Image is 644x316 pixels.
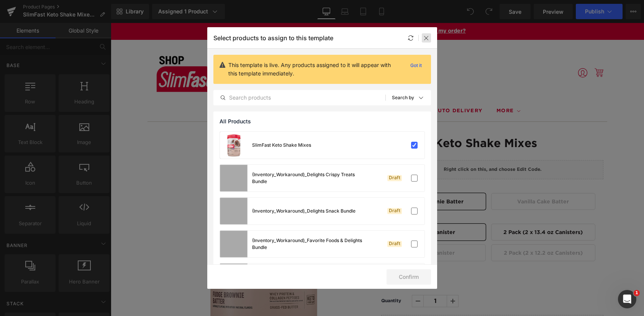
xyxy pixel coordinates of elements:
iframe: Intercom live chat [618,290,636,308]
span: 2 Pack (2 x 13.4 oz Canisters) [393,201,472,217]
a: product-img [220,264,247,290]
label: Pack Size [270,191,493,201]
span: Vanilla Cake Batter [406,170,458,187]
span: $24.99 [270,254,298,264]
a: Lifestyle [277,81,309,95]
a: Snacks [168,81,199,95]
div: open modal [274,5,355,12]
a: product-img [220,165,247,192]
a: product-img [220,231,247,257]
a: Auto Delivery [323,81,372,95]
div: (Inventory_Workaround)_Delights Crispy Treats Bundle [252,171,367,185]
label: Flavor [270,160,493,170]
a: Bundles & Kits [213,81,262,95]
a: product-img [220,198,247,224]
span: | [270,6,272,10]
button: Confirm [387,269,431,285]
a: product-img [220,132,247,159]
div: Draft [387,241,402,247]
span: 13.4 oz Canister [301,201,344,217]
p: Search by [392,95,414,100]
p: Got it [407,61,425,70]
label: Quantity [270,275,301,281]
a: More [386,81,410,95]
nav: Main navigation [37,78,497,98]
p: This template is live. Any products assigned to it will appear with this template immediately. [228,61,401,78]
div: Draft [387,208,402,214]
div: (Inventory_Workaround)_Favorite Foods & Delights Bundle [252,237,367,251]
span: Fudge Brownie Batter [293,170,353,187]
span: 12.2 oz Canister [301,222,344,238]
input: Search [228,36,305,53]
img: Slimfast Shop homepage [37,25,113,75]
span: All Products [220,118,251,124]
span: When will I receive my order? [274,6,355,10]
div: (Inventory_Workaround)_Delights Snack Bundle [252,208,356,214]
img: shopping cart [483,44,493,55]
input: Search products [214,93,385,102]
span: FREE 1-3 Day Shipping Over $99! [179,5,268,12]
a: Shakes [123,81,154,95]
p: Select products to assign to this template [213,34,333,42]
span: 1 [634,290,640,296]
button: Search [228,40,236,48]
div: SlimFast Keto Shake Mixes [252,142,311,149]
span: 2 Pack (2 x 12.2 oz Canisters) [393,222,472,238]
span: SlimFast Keto Shake Mixes [270,114,426,128]
div: Draft [387,175,402,181]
